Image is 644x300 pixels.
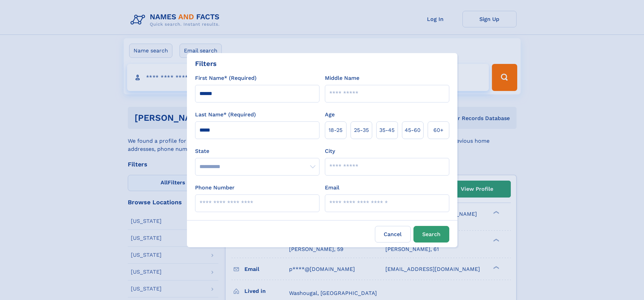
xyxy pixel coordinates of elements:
label: Phone Number [195,184,235,192]
label: Cancel [375,226,411,243]
div: Filters [195,59,217,69]
label: First Name* (Required) [195,74,257,82]
span: 25‑35 [354,126,369,134]
span: 35‑45 [379,126,395,134]
label: Age [325,111,335,119]
span: 18‑25 [329,126,342,134]
button: Search [413,226,449,243]
label: Middle Name [325,74,359,82]
span: 60+ [433,126,444,134]
label: City [325,147,335,155]
label: Email [325,184,339,192]
label: State [195,147,319,155]
label: Last Name* (Required) [195,111,256,119]
span: 45‑60 [405,126,421,134]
